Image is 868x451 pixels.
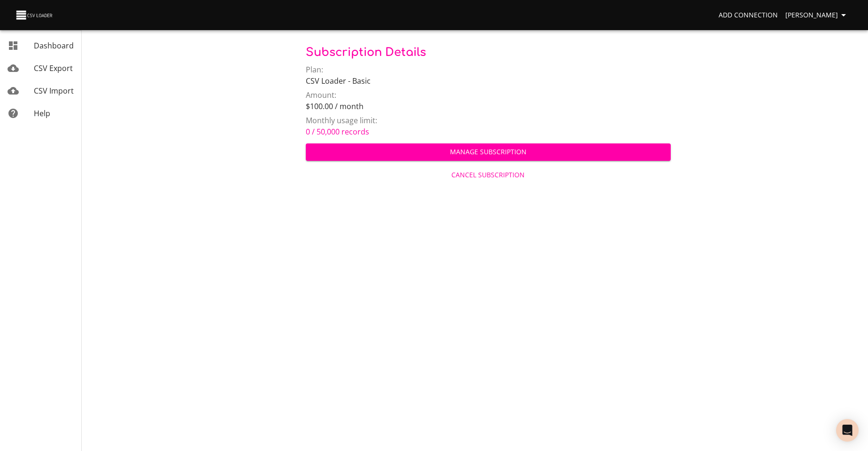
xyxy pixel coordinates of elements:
span: Subscription Details [306,46,426,59]
span: Help [34,108,50,119]
span: Monthly usage limit: [306,115,377,126]
button: Manage Subscription [306,143,671,161]
span: Plan: [306,64,323,75]
div: Open Intercom Messenger [836,419,859,442]
span: [PERSON_NAME] [785,9,849,21]
p: CSV Loader - Basic [306,75,671,87]
a: 0 / 50,000 records [306,127,369,137]
button: Cancel Subscription [306,166,671,184]
span: CSV Export [34,63,73,73]
span: Manage Subscription [313,146,663,158]
span: Amount: [306,90,336,100]
span: Cancel Subscription [310,169,667,181]
button: [PERSON_NAME] [782,7,853,24]
span: Add Connection [719,9,778,21]
img: CSV Loader [15,8,54,22]
p: $100.00 / month [306,101,671,112]
a: Add Connection [715,7,782,24]
span: Dashboard [34,40,74,51]
span: CSV Import [34,86,74,96]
